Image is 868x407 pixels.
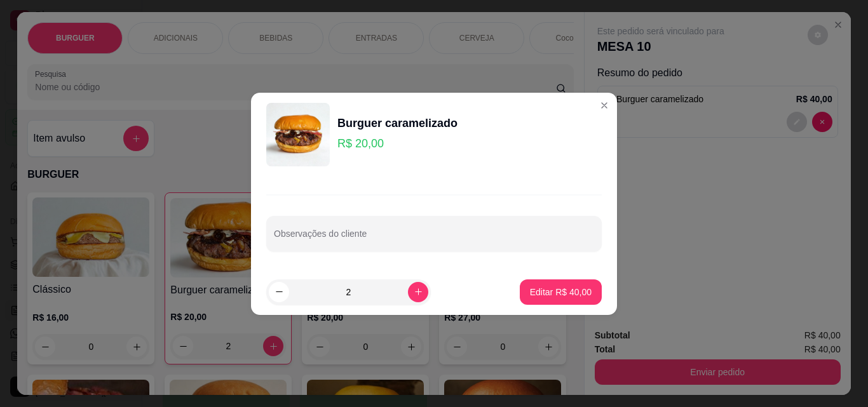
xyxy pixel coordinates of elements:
[274,232,594,245] input: Observações do cliente
[269,282,289,302] button: decrease-product-quantity
[266,103,330,166] img: product-image
[530,286,592,298] p: Editar R$ 40,00
[594,95,614,116] button: Close
[337,114,458,132] div: Burguer caramelizado
[408,282,428,302] button: increase-product-quantity
[337,135,458,152] p: R$ 20,00
[520,279,602,305] button: Editar R$ 40,00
